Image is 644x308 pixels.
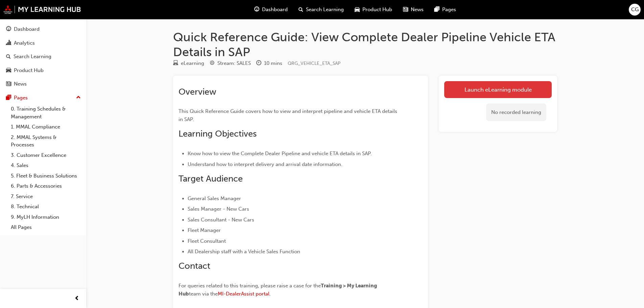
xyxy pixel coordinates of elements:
span: Dashboard [262,6,288,14]
a: Analytics [3,37,84,49]
span: Pages [442,6,456,14]
a: 7. Service [8,191,84,202]
a: guage-iconDashboard [249,3,293,17]
div: 10 mins [264,60,282,67]
div: Analytics [14,39,35,47]
a: Product Hub [3,64,84,77]
span: Fleet Manager [188,227,221,233]
a: news-iconNews [398,3,429,17]
div: Dashboard [14,25,40,33]
a: 4. Sales [8,160,84,171]
a: 8. Technical [8,202,84,212]
a: 5. Fleet & Business Solutions [8,171,84,181]
a: 6. Parts & Accessories [8,181,84,191]
a: car-iconProduct Hub [349,3,398,17]
div: Search Learning [14,53,51,61]
span: up-icon [76,93,81,102]
span: chart-icon [6,40,11,46]
span: Search Learning [306,6,344,14]
span: . [269,291,271,297]
span: search-icon [6,54,11,60]
span: Contact [178,261,210,271]
span: Sales Consultant - New Cars [188,217,254,223]
span: Target Audience [178,173,243,184]
span: guage-icon [254,5,259,14]
button: Pages [3,92,84,104]
a: 0. Training Schedules & Management [8,104,84,122]
div: Type [173,59,204,68]
span: news-icon [6,81,11,87]
span: clock-icon [256,61,261,67]
a: Search Learning [3,50,84,63]
span: target-icon [210,61,215,67]
div: No recorded learning [486,103,546,121]
span: Learning Objectives [178,128,257,139]
span: Learning resource code [288,61,340,66]
span: Product Hub [362,6,392,14]
span: news-icon [403,5,408,14]
div: eLearning [181,60,204,67]
img: mmal [3,5,81,14]
span: Understand how to interpret delivery and arrival date information. [188,161,342,167]
span: pages-icon [434,5,439,14]
span: For queries related to this training, please raise a case for the [178,283,321,289]
a: All Pages [8,222,84,233]
a: 3. Customer Excellence [8,150,84,161]
span: All Dealership staff with a Vehicle Sales Function [188,248,300,255]
a: MI-DealerAssist portal [218,291,269,297]
div: Duration [256,59,282,68]
a: pages-iconPages [429,3,461,17]
span: CG [631,6,639,14]
a: search-iconSearch Learning [293,3,349,17]
h1: Quick Reference Guide: View Complete Dealer Pipeline Vehicle ETA Details in SAP [173,30,557,59]
span: General Sales Manager [188,195,241,202]
button: CG [629,4,641,16]
span: Overview [178,87,216,97]
span: pages-icon [6,95,11,101]
span: car-icon [6,68,11,74]
span: This Quick Reference Guide covers how to view and interpret pipeline and vehicle ETA details in SAP. [178,108,399,122]
span: search-icon [299,5,303,14]
span: learningResourceType_ELEARNING-icon [173,61,178,67]
div: Stream: SALES [217,60,251,67]
a: 9. MyLH Information [8,212,84,222]
button: DashboardAnalyticsSearch LearningProduct HubNews [3,22,84,92]
span: guage-icon [6,26,11,32]
span: team via the [189,291,218,297]
a: 1. MMAL Compliance [8,122,84,132]
a: News [3,78,84,90]
div: Pages [14,94,28,102]
span: Know how to view the Complete Dealer Pipeline and vehicle ETA details in SAP. [188,150,372,157]
span: car-icon [355,5,360,14]
span: Sales Manager - New Cars [188,206,249,212]
div: News [14,80,27,88]
span: News [411,6,424,14]
a: Launch eLearning module [444,81,552,98]
a: Dashboard [3,23,84,35]
span: Fleet Consultant [188,238,226,244]
div: Stream [210,59,251,68]
span: prev-icon [74,294,79,303]
a: 2. MMAL Systems & Processes [8,132,84,150]
div: Product Hub [14,67,44,74]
